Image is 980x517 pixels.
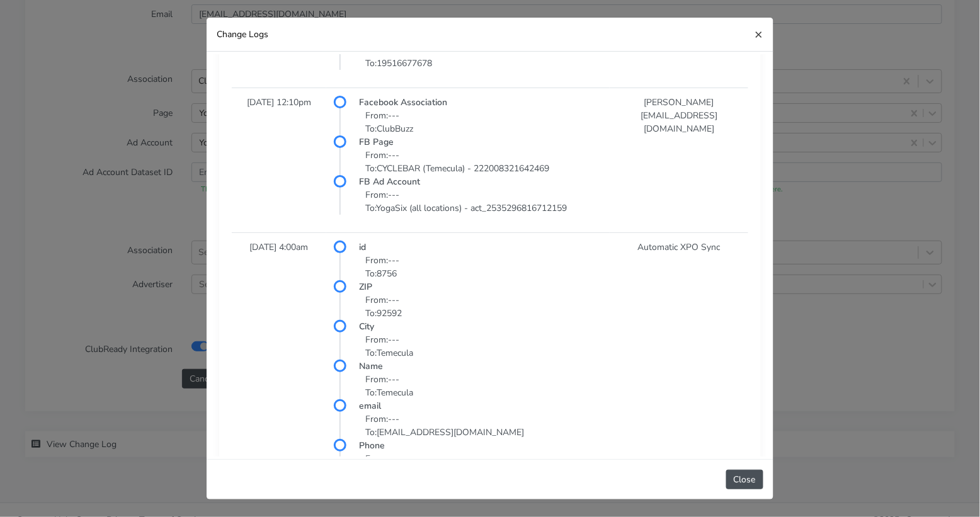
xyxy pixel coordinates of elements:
p: From: --- To: 12487612711 [359,452,602,479]
strong: ZIP [359,281,372,293]
p: From: --- To: CYCLEBAR (Temecula) - 222008321642469 [359,149,602,175]
strong: City [359,321,374,332]
strong: id [359,241,366,253]
p: From: --- To: 8756 [359,254,602,280]
p: From: --- To: Temecula [359,333,602,360]
strong: email [359,400,381,412]
p: From: --- To: ClubBuzz [359,109,602,135]
span: × [755,25,763,43]
strong: Name [359,360,383,372]
td: [PERSON_NAME][EMAIL_ADDRESS][DOMAIN_NAME] [610,88,748,233]
strong: FB Page [359,136,394,148]
p: From: --- To: Temecula [359,373,602,399]
p: From: --- To: YogaSix (all locations) - act_2535296816712159 [359,188,602,215]
td: Automatic XPO Sync [610,23,748,88]
p: From: --- To: 92592 [359,293,602,320]
p: From: 12487612711 To: 19516677678 [359,43,602,70]
p: From: --- To: [EMAIL_ADDRESS][DOMAIN_NAME] [359,412,602,439]
strong: Phone [359,440,385,452]
td: [DATE] 4:00am [232,23,326,88]
strong: Facebook Association [359,96,447,108]
h5: Change Logs [217,28,268,41]
button: Close [726,470,763,489]
td: [DATE] 12:10pm [232,88,326,233]
strong: FB Ad Account [359,176,420,188]
button: Close [745,18,773,51]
